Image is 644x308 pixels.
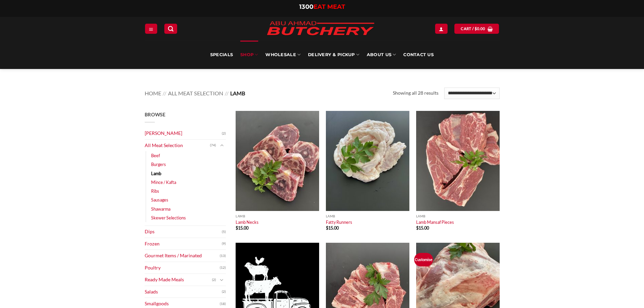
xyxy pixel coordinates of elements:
span: EAT MEAT [313,3,345,10]
span: (2) [222,287,226,297]
p: Lamb [236,214,319,218]
p: Lamb [326,214,409,218]
a: Frozen [145,238,222,250]
span: (74) [210,140,216,150]
button: Toggle [218,142,226,149]
img: Lamb Necks [236,111,319,211]
span: Cart / [461,26,485,32]
img: Lamb-Mansaf-Pieces [416,111,500,211]
a: [PERSON_NAME] [145,127,222,139]
a: All Meat Selection [145,140,210,151]
span: (5) [222,227,226,237]
a: Login [435,24,447,33]
img: Fatty Runners [326,111,409,211]
a: Sausages [151,195,168,204]
a: Lamb Necks [236,219,259,225]
a: Beef [151,151,160,160]
a: Ready Made Meals [145,274,212,286]
span: (13) [220,251,226,261]
bdi: 15.00 [416,225,429,231]
span: $ [326,225,328,231]
a: All Meat Selection [168,90,223,96]
a: Gourmet Items / Marinated [145,250,220,262]
span: Lamb [230,90,245,96]
span: 1300 [299,3,313,10]
a: Mince / Kafta [151,178,176,187]
span: (2) [212,275,216,285]
span: $ [475,26,477,32]
a: Salads [145,286,222,298]
a: Skewer Selections [151,213,186,222]
a: Dips [145,226,222,238]
a: Menu [145,24,157,33]
span: // [225,90,229,96]
p: Showing all 28 results [393,89,438,97]
a: Wholesale [265,41,301,69]
span: $ [416,225,419,231]
a: View cart [454,24,499,33]
a: 1300EAT MEAT [299,3,345,10]
bdi: 15.00 [326,225,339,231]
span: // [163,90,166,96]
bdi: 15.00 [236,225,248,231]
span: (9) [222,239,226,249]
button: Toggle [218,276,226,284]
a: Ribs [151,187,159,195]
a: Burgers [151,160,166,169]
a: Lamb [151,169,161,178]
a: Contact Us [403,41,434,69]
select: Shop order [444,88,499,99]
span: Browse [145,112,166,117]
a: Home [145,90,161,96]
a: Search [164,24,177,33]
span: (12) [220,263,226,273]
p: Lamb [416,214,500,218]
a: SHOP [240,41,258,69]
a: Poultry [145,262,220,274]
a: Fatty Runners [326,219,352,225]
a: About Us [367,41,396,69]
a: Lamb Mansaf Pieces [416,219,454,225]
span: $ [236,225,238,231]
a: Specials [210,41,233,69]
a: Shawarma [151,205,170,213]
bdi: 0.00 [475,26,485,31]
img: Abu Ahmad Butchery [261,17,380,41]
span: (2) [222,128,226,139]
a: Delivery & Pickup [308,41,359,69]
